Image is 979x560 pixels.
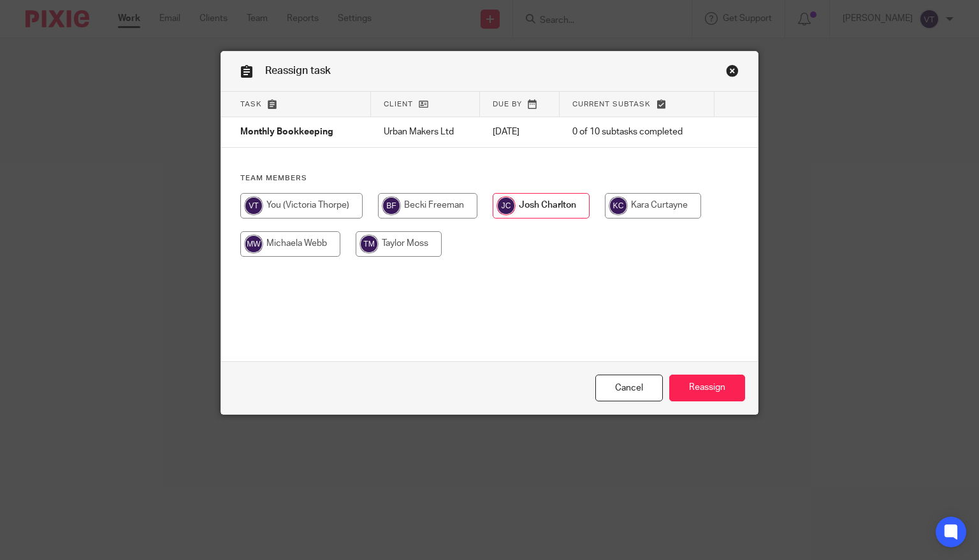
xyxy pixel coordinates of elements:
[595,375,663,402] a: Close this dialog window
[384,101,413,108] span: Client
[669,375,745,402] input: Reassign
[572,101,651,108] span: Current subtask
[240,128,333,137] span: Monthly Bookkeeping
[240,101,262,108] span: Task
[240,173,739,183] h4: Team members
[493,126,547,138] p: [DATE]
[493,101,522,108] span: Due by
[265,66,331,76] span: Reassign task
[726,64,739,82] a: Close this dialog window
[560,117,714,148] td: 0 of 10 subtasks completed
[384,126,467,138] p: Urban Makers Ltd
